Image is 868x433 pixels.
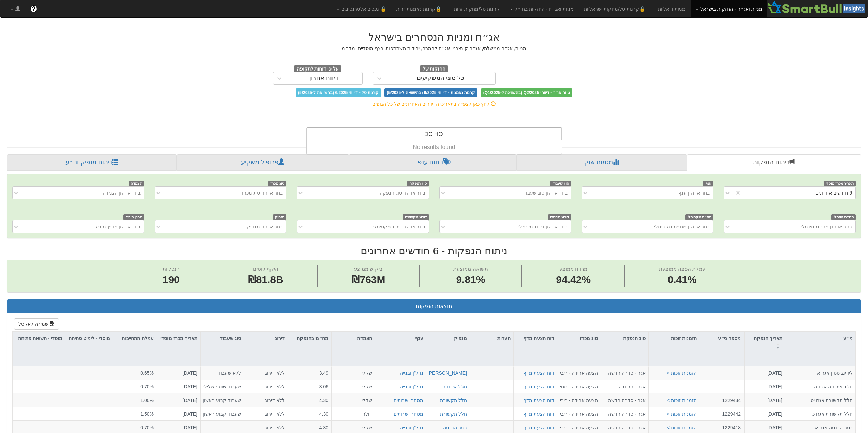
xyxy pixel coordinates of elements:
button: הזמנות זוכות > [667,397,697,403]
div: אגח - סדרה חדשה [604,397,646,403]
button: נדל"ן ובנייה [400,370,423,376]
a: מניות ואג״ח - החזקות בחו״ל [505,0,579,17]
div: No results found [307,140,562,154]
span: תשואה ממוצעת [453,266,488,272]
a: 🔒קרנות סל/מחקות ישראליות [579,0,652,17]
span: ₪81.8B [248,274,283,285]
a: דוח הצעת מדף [523,370,554,376]
div: מסחר ושרותים [394,397,423,403]
div: בחר או הזן הצמדה [103,189,141,196]
span: היקף גיוסים [253,266,278,272]
span: מח״מ מינמלי [831,214,856,220]
div: בסר הנדסה [443,424,467,431]
div: 1229442 [703,410,741,417]
button: נדל"ן ובנייה [400,383,423,390]
div: בחר או הזן ענף [678,189,710,196]
div: [DATE] [160,397,197,403]
div: שעבוד שוטף שלילי [203,383,241,390]
span: דירוג מינימלי [548,214,571,220]
div: [DATE] [747,397,782,403]
span: קרנות נאמנות - דיווחי 6/2025 (בהשוואה ל-5/2025) [384,88,477,97]
button: הזמנות זוכות > [667,410,697,417]
span: 190 [163,273,180,287]
div: מספר ני״ע [700,332,744,345]
div: הצעה אחידה - ריבית [560,397,598,403]
span: מח״מ מקסימלי [685,214,713,220]
div: שעבוד קבוע ראשון [203,410,241,417]
div: ענף [375,332,426,345]
div: הצעה אחידה - ריבית [560,424,598,431]
div: בסר הנדסה אגח א [790,424,853,431]
a: פרופיל משקיע [177,154,349,171]
div: [DATE] [747,424,782,431]
div: דולר [334,410,372,417]
div: 6 חודשים אחרונים [815,189,852,196]
div: [DATE] [747,370,782,376]
h2: אג״ח ומניות הנסחרים בישראל [240,31,629,43]
span: עמלת הפצה ממוצעת [659,266,705,272]
a: ? [25,0,42,17]
div: הערות [470,332,513,345]
span: מרווח ממוצע [559,266,587,272]
div: חלל תקשורת [440,397,467,403]
div: 0.70% [116,383,154,390]
div: נדל"ן ובנייה [400,424,423,431]
div: 4.30 [291,410,328,417]
div: ללא דירוג [247,424,285,431]
div: [DATE] [747,383,782,390]
div: אגח - סדרה חדשה [604,410,646,417]
div: הזמנות זוכות [649,332,700,345]
a: ניתוח מנפיק וני״ע [7,154,177,171]
span: מפיץ מוביל [123,214,145,220]
div: [DATE] [160,410,197,417]
div: סוג שעבוד [201,332,244,345]
div: שקלי [334,397,372,403]
span: 0.41% [659,273,705,287]
div: 1229434 [703,397,741,403]
a: דוח הצעת מדף [523,411,554,416]
span: ביקוש ממוצע [354,266,383,272]
a: דוח הצעת מדף [523,384,554,389]
div: בחר או הזן דירוג מקסימלי [373,223,425,230]
span: הנפקות [163,266,180,272]
div: סוג מכרז [557,332,601,345]
div: עמלת התחייבות [113,332,157,353]
div: ללא שעבוד [203,370,241,376]
a: ניתוח הנפקות [687,154,861,171]
a: דוח הצעת מדף [523,397,554,403]
div: 4.30 [291,424,328,431]
span: קרנות סל - דיווחי 6/2025 (בהשוואה ל-5/2025) [296,88,381,97]
img: Smartbull [767,0,868,14]
div: כל סוגי המשקיעים [417,75,464,82]
div: הצעה אחידה - ריבית [560,410,598,417]
div: 4.30 [291,397,328,403]
div: [DATE] [160,383,197,390]
span: דירוג מקסימלי [403,214,429,220]
span: סוג שעבוד [550,181,571,186]
div: ני״ע [787,332,855,345]
div: ללא דירוג [247,410,285,417]
div: דוח הצעת מדף [514,332,557,353]
div: אגח - סדרה חדשה [604,370,646,376]
button: [PERSON_NAME] [428,370,467,376]
div: ללא דירוג [247,383,285,390]
a: מגמות שוק [516,154,687,171]
span: הצמדה [129,181,145,186]
div: שעבוד קבוע ראשון [203,397,241,403]
div: תאריך מכרז מוסדי [157,332,200,353]
div: הצמדה [332,332,375,345]
h5: מניות, אג״ח ממשלתי, אג״ח קונצרני, אג״ח להמרה, יחידות השתתפות, רצף מוסדיים, מק״מ [240,46,629,51]
div: מח״מ בהנפקה [288,332,331,353]
span: 94.42% [556,273,591,287]
div: בחר או הזן מח״מ מינמלי [801,223,852,230]
a: 🔒 נכסים אלטרנטיבים [332,0,391,17]
div: בחר או הזן סוג שעבוד [523,189,568,196]
span: 9.81% [453,273,488,287]
button: מסחר ושרותים [394,410,423,417]
span: מנפיק [273,214,287,220]
button: הזמנות זוכות > [667,424,697,431]
span: ענף [703,181,713,186]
